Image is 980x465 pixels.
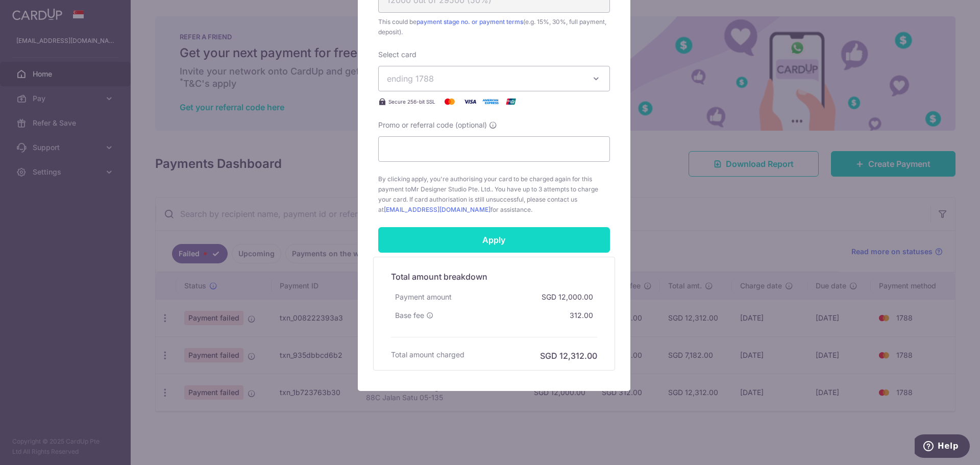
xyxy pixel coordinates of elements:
div: 312.00 [566,306,597,325]
a: [EMAIL_ADDRESS][DOMAIN_NAME] [384,206,491,213]
span: By clicking apply, you're authorising your card to be charged again for this payment to . You hav... [378,174,610,215]
img: American Express [480,95,501,108]
iframe: Opens a widget where you can find more information [915,434,970,460]
h6: SGD 12,312.00 [540,350,597,362]
h6: Total amount charged [391,350,464,360]
span: Promo or referral code (optional) [378,120,487,130]
span: Mr Designer Studio Pte. Ltd. [411,185,492,193]
img: Visa [460,95,480,108]
h5: Total amount breakdown [391,271,597,283]
img: Mastercard [439,95,460,108]
span: ending 1788 [387,74,434,84]
span: Secure 256-bit SSL [388,97,435,106]
input: Apply [378,227,610,253]
a: payment stage no. or payment terms [416,18,523,26]
div: SGD 12,000.00 [537,288,597,306]
img: UnionPay [501,95,521,108]
span: Base fee [395,310,424,321]
button: ending 1788 [378,66,610,91]
div: Payment amount [391,288,456,306]
span: This could be (e.g. 15%, 30%, full payment, deposit). [378,17,610,37]
label: Select card [378,50,416,60]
